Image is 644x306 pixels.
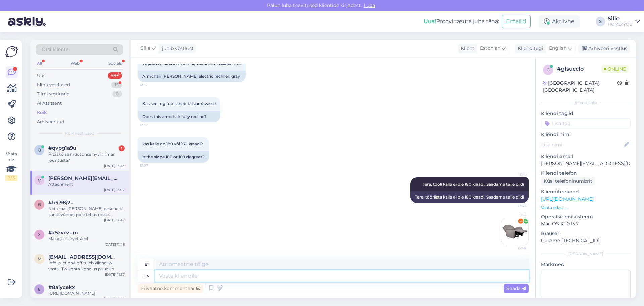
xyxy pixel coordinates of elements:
[506,285,526,291] span: Saada
[501,213,526,218] span: Sille
[515,45,543,52] div: Klienditugi
[104,296,125,301] div: [DATE] 10:25
[578,44,630,53] div: Arhiveeri vestlus
[458,45,474,52] div: Klient
[541,131,631,138] p: Kliendi nimi
[38,256,41,261] span: m
[38,287,41,292] span: 8
[104,163,125,168] div: [DATE] 13:43
[112,91,122,97] div: 0
[541,196,594,202] a: [URL][DOMAIN_NAME]
[410,191,529,203] div: Tere, tööriista kalle ei ole 180 kraadi. Saadame teile pildi
[549,45,567,52] span: English
[48,206,125,218] div: Netokaal [PERSON_NAME] pakendita, kandevõimet pole tehas meile andnud, aga 10 kg kannatab kindlasti.
[138,111,220,122] div: Does this armchair fully recline?
[37,72,45,79] div: Uus
[48,254,118,260] span: marikene75@gmail.com
[501,245,526,250] span: 13:44
[541,220,631,227] p: Mac OS X 10.15.7
[543,80,617,94] div: [GEOGRAPHIC_DATA], [GEOGRAPHIC_DATA]
[138,71,246,82] div: Armchair [PERSON_NAME] electric recliner, gray
[502,15,531,28] button: Emailid
[159,45,194,52] div: juhib vestlust
[48,181,125,187] div: Attachment
[541,188,631,195] p: Klienditeekond
[48,260,125,272] div: Infoks, et on& off tuleb kliendilw vastu. Tw kohta kohe us puudub
[424,18,436,25] b: Uus!
[423,182,524,187] span: Tere, tooli kalle ei ole 180 kraadi. Saadame teile pildi
[541,100,631,106] div: Kliendi info
[608,21,633,27] div: HOME4YOU
[105,272,125,277] div: [DATE] 11:37
[501,203,527,208] span: 13:44
[539,15,580,28] div: Aktiivne
[104,187,125,192] div: [DATE] 13:07
[140,82,165,87] span: 12:57
[108,72,122,79] div: 99+
[608,16,640,27] a: SilleHOME4YOU
[69,59,81,68] div: Web
[541,237,631,244] p: Chrome [TECHNICAL_ID]
[541,177,595,186] div: Küsi telefoninumbrit
[42,46,68,53] span: Otsi kliente
[141,45,150,52] span: Sille
[48,236,125,242] div: Ma ootan arvet veel
[119,145,125,151] div: 1
[541,251,631,257] div: [PERSON_NAME]
[541,160,631,167] p: [PERSON_NAME][EMAIL_ADDRESS][DOMAIN_NAME]
[144,270,150,282] div: en
[541,153,631,160] p: Kliendi email
[140,123,165,128] span: 12:57
[37,91,70,97] div: Tiimi vestlused
[104,218,125,223] div: [DATE] 12:47
[596,17,605,26] div: S
[36,59,43,68] div: All
[541,213,631,220] p: Operatsioonisüsteem
[541,118,631,128] input: Lisa tag
[541,230,631,237] p: Brauser
[142,101,216,106] span: Kas see tugitool läheb täislamavasse
[541,205,631,211] p: Vaata edasi ...
[424,17,499,26] div: Proovi tasuta juba täna:
[5,151,17,181] div: Vaata siia
[140,163,165,168] span: 13:07
[501,218,528,245] img: Attachment
[5,175,17,181] div: 2 / 3
[541,261,631,268] p: Märkmed
[48,145,76,151] span: #qvpg1a9u
[37,109,47,116] div: Kõik
[480,45,500,52] span: Estonian
[138,284,203,293] div: Privaatne kommentaar
[111,82,122,88] div: 15
[48,230,78,236] span: #x5zvezum
[107,59,123,68] div: Socials
[38,178,41,183] span: m
[65,130,94,136] span: Kõik vestlused
[37,82,70,88] div: Minu vestlused
[48,151,125,163] div: Pitääkö se muotonsa hyvin ilman jousitusta?
[48,200,74,206] span: #b5j98j2u
[541,170,631,177] p: Kliendi telefon
[37,119,64,125] div: Arhiveeritud
[541,110,631,117] p: Kliendi tag'id
[105,242,125,247] div: [DATE] 11:46
[142,141,203,146] span: kas kalle on 180 või 160 kraadi?
[48,284,75,290] span: #8aiycekx
[37,100,62,107] div: AI Assistent
[145,259,149,270] div: et
[48,290,125,296] div: [URL][DOMAIN_NAME]
[48,175,118,181] span: merle.tde@gmail.com
[38,147,41,152] span: q
[38,232,41,237] span: x
[501,172,527,177] span: Sille
[138,151,209,163] div: is the slope 180 or 160 degrees?
[547,67,550,72] span: g
[5,45,18,58] img: Askly Logo
[38,202,41,207] span: b
[601,65,629,73] span: Online
[557,65,601,73] div: # glsucclo
[541,141,623,148] input: Lisa nimi
[362,2,377,8] span: Luba
[608,16,633,21] div: Sille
